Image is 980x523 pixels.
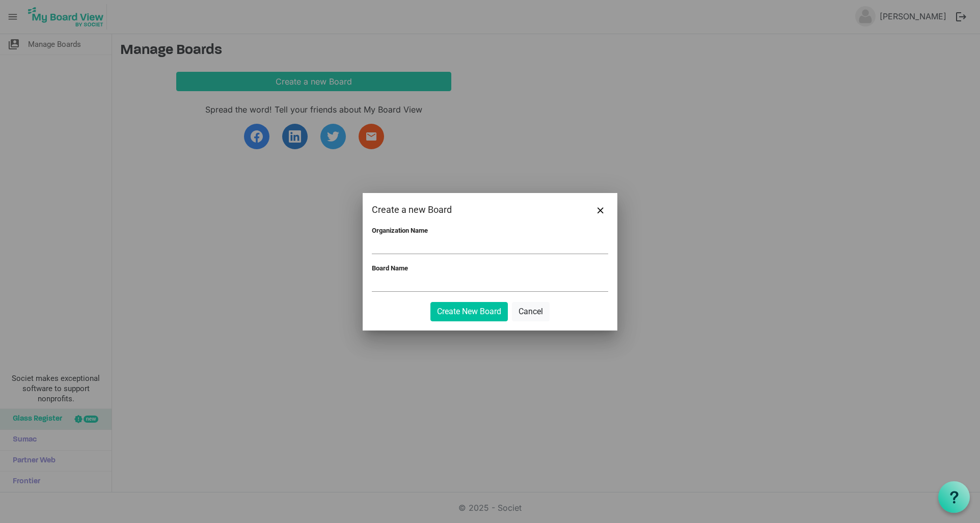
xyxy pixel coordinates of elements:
[372,264,408,272] label: Board Name
[372,202,561,217] div: Create a new Board
[430,302,508,321] button: Create New Board
[512,302,550,321] button: Cancel
[593,202,608,217] button: Close
[372,227,428,234] label: Organization Name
